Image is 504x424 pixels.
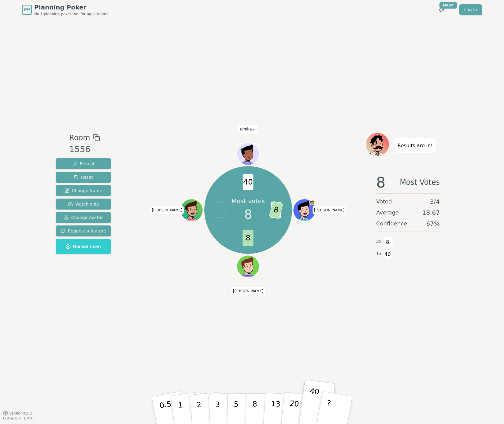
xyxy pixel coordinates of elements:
[56,212,111,223] button: Change Avatar
[243,230,254,246] span: 8
[23,6,30,13] span: PP
[34,3,108,12] span: Planning Poker
[69,132,90,143] span: Room
[269,201,283,219] span: 8
[238,143,259,164] button: Click to change your avatar
[74,174,93,180] span: Reset
[150,206,184,214] span: Click to change your name
[376,208,399,217] span: Average
[244,205,252,224] span: 8
[422,208,440,217] span: 18.67
[56,185,111,196] button: Change Name
[459,4,482,15] a: Log in
[400,175,440,190] span: Most Votes
[436,4,447,15] button: New!
[309,199,315,205] span: Shobana is the host
[34,12,108,16] span: No.1 planning poker tool for agile teams
[376,238,382,245] span: 2 x
[9,411,32,416] span: Version 0.9.2
[376,175,386,190] span: 8
[56,158,111,169] button: Reveal
[69,143,100,156] div: 1556
[232,287,265,295] span: Click to change your name
[64,214,103,221] span: Change Avatar
[66,243,101,250] span: Named room
[65,188,102,194] span: Change Name
[426,219,440,228] span: 67 %
[56,225,111,236] button: Request a feature
[384,237,391,247] span: 8
[232,197,265,205] p: Most votes
[22,3,108,16] a: PPPlanning PokerNo.1 planning poker tool for agile teams
[3,417,34,420] span: Last updated: [DATE]
[56,199,111,210] button: Watch only
[243,174,254,190] span: 40
[398,141,433,150] p: Results are in!
[376,197,392,206] span: Voted
[384,249,391,260] span: 40
[3,411,32,416] button: Version0.9.2
[56,172,111,183] button: Reset
[56,239,111,254] button: Named room
[249,128,257,131] span: (you)
[376,219,407,228] span: Confidence
[238,125,258,133] span: Click to change your name
[72,161,94,167] span: Reveal
[376,250,382,257] span: 1 x
[306,387,320,421] p: 40
[439,2,457,9] div: New!
[313,206,346,214] span: Click to change your name
[61,228,106,234] span: Request a feature
[430,197,440,206] span: 3 / 4
[68,201,99,207] span: Watch only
